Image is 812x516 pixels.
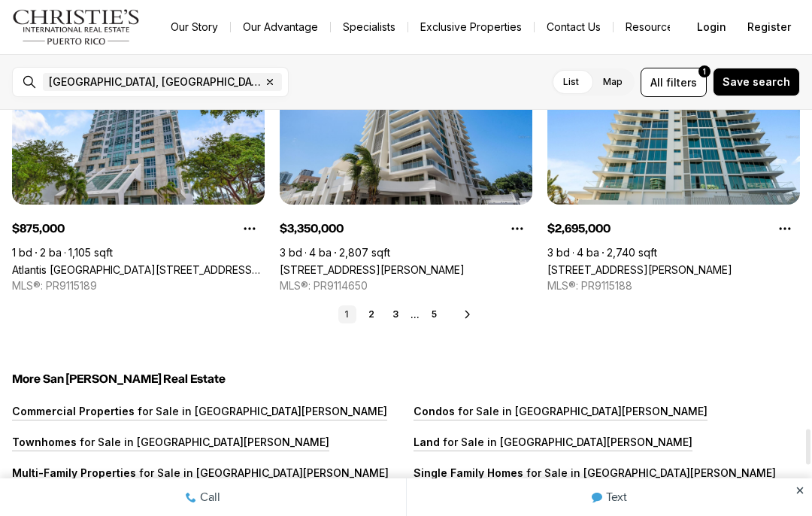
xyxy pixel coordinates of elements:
p: for Sale in [GEOGRAPHIC_DATA][PERSON_NAME] [523,466,776,479]
a: 5 [426,305,444,323]
a: 540 A. de la Constitucion LE PARC #203, SAN JUAN PR, 00907 [547,263,732,276]
img: logo [12,9,141,45]
a: Commercial Properties for Sale in [GEOGRAPHIC_DATA][PERSON_NAME] [12,405,387,417]
a: 540 DE LA CONSTITUCION AVE #701, SAN JUAN PR, 00901 [280,263,465,276]
li: ... [411,309,420,320]
p: for Sale in [GEOGRAPHIC_DATA][PERSON_NAME] [455,405,707,417]
button: Save search [713,68,800,96]
span: filters [666,74,697,90]
span: All [650,74,663,90]
a: Condos for Sale in [GEOGRAPHIC_DATA][PERSON_NAME] [414,405,707,417]
button: Register [738,12,800,42]
h5: More San [PERSON_NAME] Real Estate [12,372,800,387]
button: Property options [770,214,800,244]
p: Land [414,436,440,448]
span: Login [697,21,726,33]
button: Contact Us [535,17,613,38]
span: [GEOGRAPHIC_DATA], [GEOGRAPHIC_DATA], [GEOGRAPHIC_DATA] [49,76,261,88]
p: Multi-Family Properties [12,466,136,479]
p: Commercial Properties [12,405,135,417]
button: Property options [235,214,265,244]
span: 1 [703,65,706,77]
a: Our Story [159,17,230,38]
a: Exclusive Properties [408,17,534,38]
button: Allfilters1 [641,68,707,97]
a: 2 [362,305,380,323]
a: Multi-Family Properties for Sale in [GEOGRAPHIC_DATA][PERSON_NAME] [12,466,389,479]
p: for Sale in [GEOGRAPHIC_DATA][PERSON_NAME] [136,466,389,479]
label: List [551,68,591,96]
a: Specialists [331,17,408,38]
p: Single Family Homes [414,466,523,479]
a: 1 [338,305,356,323]
a: Atlantis 404 AVENIDA DE LA CONSTITUCIÓN #507, SAN JUAN PR, 00901 [12,263,265,276]
a: Our Advantage [231,17,330,38]
p: for Sale in [GEOGRAPHIC_DATA][PERSON_NAME] [440,436,692,448]
nav: Pagination [338,305,444,323]
button: Property options [502,214,532,244]
button: Login [688,12,735,42]
a: Single Family Homes for Sale in [GEOGRAPHIC_DATA][PERSON_NAME] [414,466,776,479]
a: Resources [614,17,691,38]
a: 3 [386,305,404,323]
span: Save search [723,76,790,88]
label: Map [591,68,635,96]
p: Townhomes [12,436,77,448]
p: Condos [414,405,455,417]
p: for Sale in [GEOGRAPHIC_DATA][PERSON_NAME] [135,405,387,417]
p: for Sale in [GEOGRAPHIC_DATA][PERSON_NAME] [77,436,329,448]
a: Townhomes for Sale in [GEOGRAPHIC_DATA][PERSON_NAME] [12,436,329,448]
span: Register [747,21,791,33]
a: Land for Sale in [GEOGRAPHIC_DATA][PERSON_NAME] [414,436,692,448]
